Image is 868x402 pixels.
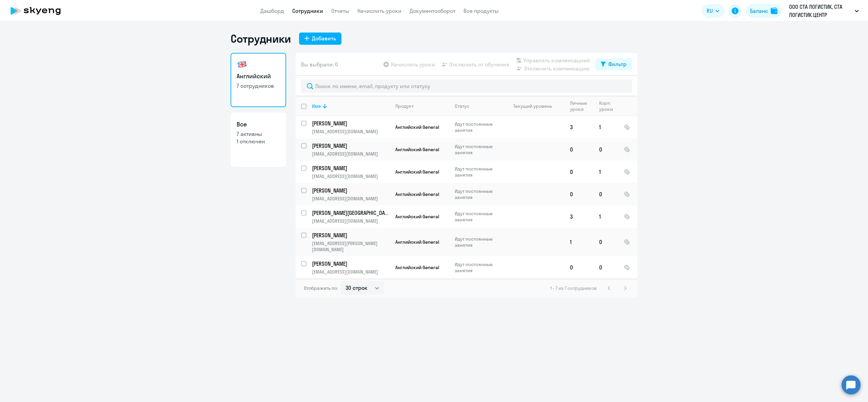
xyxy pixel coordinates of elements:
p: Идут постоянные занятия [455,261,501,274]
p: [PERSON_NAME] [312,187,389,194]
a: Дашборд [260,7,284,14]
p: [EMAIL_ADDRESS][DOMAIN_NAME] [312,173,390,179]
td: 0 [565,161,594,183]
div: Добавить [312,34,336,42]
div: Текущий уровень [513,103,552,109]
h3: Английский [237,72,280,81]
a: [PERSON_NAME] [312,260,390,267]
div: Продукт [395,103,414,109]
a: Все продукты [463,7,499,14]
p: 7 активны [237,130,280,138]
p: Идут постоянные занятия [455,188,501,200]
span: Английский General [395,146,439,153]
p: [PERSON_NAME] [312,164,389,172]
button: ООО СТА ЛОГИСТИК, СТА ЛОГИСТИК ЦЕНТР [786,3,862,19]
span: Английский General [395,124,439,130]
button: Балансbalance [746,4,782,18]
p: Идут постоянные занятия [455,236,501,248]
p: 7 сотрудников [237,82,280,89]
a: [PERSON_NAME][GEOGRAPHIC_DATA] [312,209,390,217]
td: 3 [565,205,594,228]
span: Английский General [395,264,439,270]
span: Английский General [395,214,439,220]
p: [EMAIL_ADDRESS][DOMAIN_NAME] [312,128,390,135]
p: 1 отключен [237,138,280,145]
span: Английский General [395,239,439,245]
img: balance [771,7,777,14]
div: Статус [455,103,501,109]
div: Текущий уровень [507,103,564,109]
p: [EMAIL_ADDRESS][DOMAIN_NAME] [312,196,390,202]
img: english [237,59,248,70]
div: Продукт [395,103,449,109]
p: Идут постоянные занятия [455,166,501,178]
td: 1 [594,161,618,183]
p: [PERSON_NAME][GEOGRAPHIC_DATA] [312,209,389,217]
span: Английский General [395,169,439,175]
td: 3 [565,116,594,138]
td: 0 [594,256,618,279]
div: Фильтр [608,60,627,68]
span: Отображать по: [304,285,338,291]
div: Корп. уроки [599,100,618,112]
div: Имя [312,103,390,109]
a: Отчеты [331,7,349,14]
a: [PERSON_NAME] [312,232,390,239]
td: 0 [594,138,618,161]
a: [PERSON_NAME] [312,120,390,127]
button: Фильтр [595,58,632,71]
span: Английский General [395,191,439,197]
td: 0 [565,183,594,205]
a: Сотрудники [292,7,323,14]
p: [EMAIL_ADDRESS][DOMAIN_NAME] [312,218,390,224]
td: 0 [594,183,618,205]
div: Статус [455,103,469,109]
div: Личные уроки [570,100,593,112]
a: [PERSON_NAME] [312,164,390,172]
p: [PERSON_NAME] [312,120,389,127]
p: [PERSON_NAME] [312,260,389,267]
p: Идут постоянные занятия [455,121,501,133]
a: [PERSON_NAME] [312,187,390,194]
td: 0 [565,256,594,279]
a: Английский7 сотрудников [231,53,286,107]
div: Личные уроки [570,100,589,112]
p: ООО СТА ЛОГИСТИК, СТА ЛОГИСТИК ЦЕНТР [789,3,852,19]
td: 1 [594,205,618,228]
div: Имя [312,103,321,109]
p: [PERSON_NAME] [312,142,389,149]
div: Корп. уроки [599,100,614,112]
span: 1 - 7 из 7 сотрудников [550,285,597,291]
button: RU [702,4,724,18]
p: [EMAIL_ADDRESS][DOMAIN_NAME] [312,269,390,275]
span: Вы выбрали: 0 [301,60,338,68]
a: [PERSON_NAME] [312,142,390,149]
button: Добавить [299,33,341,45]
div: Баланс [750,7,768,15]
input: Поиск по имени, email, продукту или статусу [301,79,632,93]
a: Документооборот [410,7,455,14]
h1: Сотрудники [231,32,291,45]
p: Идут постоянные занятия [455,210,501,223]
td: 0 [594,228,618,256]
td: 1 [565,228,594,256]
p: Идут постоянные занятия [455,143,501,156]
td: 0 [565,138,594,161]
span: RU [707,7,713,15]
p: [EMAIL_ADDRESS][PERSON_NAME][DOMAIN_NAME] [312,240,390,253]
a: Начислить уроки [357,7,401,14]
h3: Все [237,120,280,129]
a: Все7 активны1 отключен [231,113,286,167]
p: [PERSON_NAME] [312,232,389,239]
p: [EMAIL_ADDRESS][DOMAIN_NAME] [312,151,390,157]
td: 1 [594,116,618,138]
